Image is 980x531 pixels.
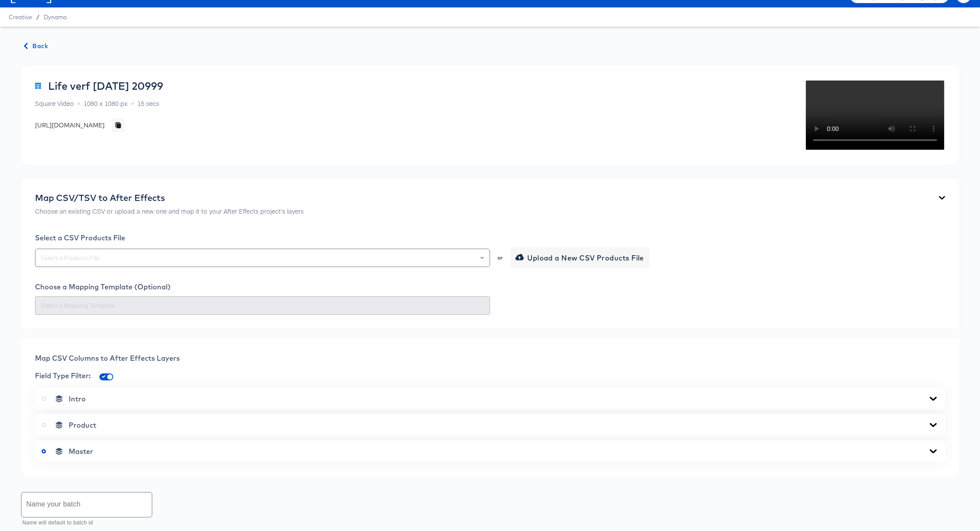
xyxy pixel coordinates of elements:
[35,354,180,362] span: Map CSV Columns to After Effects Layers
[35,99,74,108] span: Square Video
[21,41,52,52] button: Back
[39,253,486,263] input: Select a Products File
[35,207,304,215] p: Choose an existing CSV or upload a new one and map it to your After Effects project's layers
[44,14,67,21] a: Dynamo
[517,252,644,264] span: Upload a New CSV Products File
[69,447,93,456] span: Master
[39,301,486,311] input: Select a Mapping Template
[35,193,304,203] div: Map CSV/TSV to After Effects
[69,421,96,429] span: Product
[84,99,128,108] span: 1080 x 1080 px
[480,252,484,264] button: Open
[497,255,504,260] div: or
[35,121,105,130] div: [URL][DOMAIN_NAME]
[35,233,945,242] div: Select a CSV Products File
[9,14,32,21] span: Creative
[805,80,945,151] video: Your browser does not support the video tag.
[510,247,649,268] button: Upload a New CSV Products File
[69,394,86,403] span: Intro
[32,14,44,21] span: /
[35,282,945,291] div: Choose a Mapping Template (Optional)
[22,519,146,527] p: Name will default to batch id
[24,41,48,52] span: Back
[48,80,163,92] div: Life verf [DATE] 20999
[35,371,91,380] span: Field Type Filter:
[137,99,159,108] span: 15 secs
